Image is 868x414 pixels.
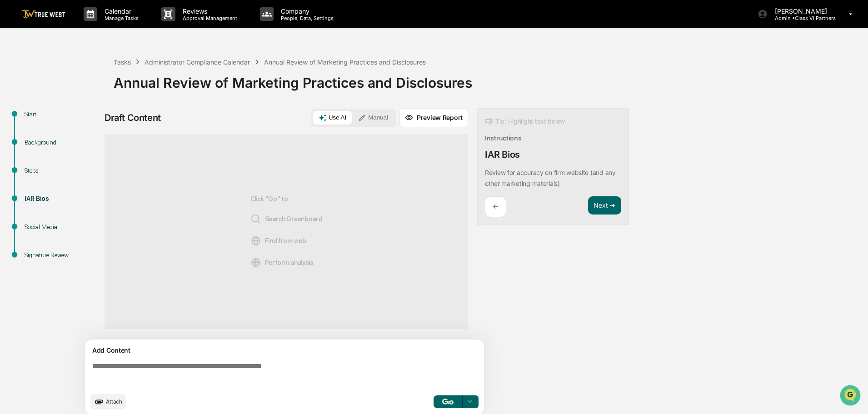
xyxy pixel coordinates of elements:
div: Start new chat [31,70,149,79]
p: Calendar [97,7,143,15]
button: Preview Report [399,108,468,127]
p: People, Data, Settings [274,15,338,21]
div: Annual Review of Marketing Practices and Disclosures [114,67,863,91]
p: Approval Management [175,15,242,21]
p: ← [493,202,499,211]
div: Steps [25,166,99,175]
div: We're available if you need us! [31,79,115,86]
div: 🗄️ [66,115,73,123]
span: Perform analysis [250,257,314,268]
span: Pylon [90,154,110,161]
span: Search Greenboard [250,214,323,224]
button: Go [434,395,463,408]
div: Administrator Compliance Calendar [145,58,250,66]
div: Click "Go" to [250,150,323,314]
div: Add Content [90,345,479,356]
img: Analysis [250,257,261,268]
span: Attach [106,398,122,405]
span: Find from web [250,235,306,246]
p: Company [274,7,338,15]
button: upload document [90,394,126,409]
div: Instructions [485,134,522,142]
button: Next ➔ [588,196,621,215]
span: Preclearance [18,115,59,124]
p: How can we help? [9,19,165,34]
img: logo [22,10,65,19]
img: Go [442,399,453,404]
span: Data Lookup [18,132,57,141]
div: 🔎 [9,133,16,140]
span: Attestations [75,115,113,124]
div: Social Media [25,222,99,232]
div: Draft Content [105,112,161,123]
div: Start [25,110,99,119]
div: Background [25,138,99,147]
img: Search [250,214,261,224]
a: 🔎Data Lookup [5,128,61,145]
div: Annual Review of Marketing Practices and Disclosures [264,58,426,66]
img: Web [250,235,261,246]
p: [PERSON_NAME] [768,7,836,15]
div: IAR Bios [25,194,99,204]
div: Tip: Highlight text below [485,116,565,127]
button: Manual [353,111,394,125]
p: Manage Tasks [97,15,143,21]
a: 🗄️Attestations [62,111,116,127]
button: Start new chat [155,72,165,83]
div: IAR Bios [485,149,520,160]
input: Clear [24,41,150,51]
a: Powered byPylon [64,154,110,161]
button: Use AI [313,111,352,125]
div: Signature Review [25,250,99,260]
p: Admin • Class VI Partners [768,15,836,21]
iframe: Open customer support [839,384,863,409]
p: Review for accuracy on firm website (and any other marketing materials) [485,169,616,187]
div: Tasks [114,58,131,66]
div: 🖐️ [9,115,16,123]
p: Reviews [175,7,242,15]
a: 🖐️Preclearance [5,111,62,127]
img: 1746055101610-c473b297-6a78-478c-a979-82029cc54cd1 [9,70,25,86]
